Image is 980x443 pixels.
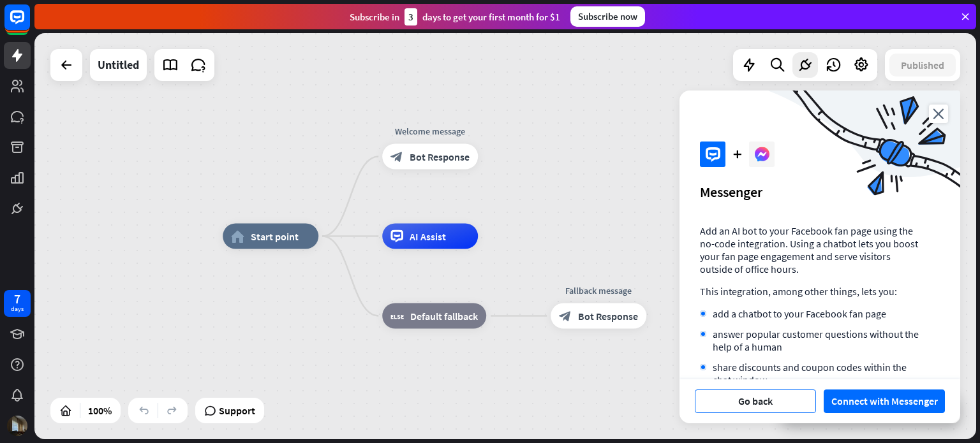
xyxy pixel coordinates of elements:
[410,150,470,163] span: Bot Response
[824,389,945,413] button: Connect with Messenger
[700,307,919,320] li: add a chatbot to your Facebook fan page
[559,310,572,323] i: block_bot_response
[570,6,645,27] div: Subscribe now
[11,305,24,314] div: days
[98,49,139,81] div: Untitled
[700,224,919,275] p: Add an AI bot to your Facebook fan page using the no-code integration. Using a chatbot lets you b...
[390,310,404,323] i: block_fallback
[410,230,446,243] span: AI Assist
[251,230,299,243] span: Start point
[695,389,816,413] button: Go back
[14,293,20,305] div: 7
[373,125,487,138] div: Welcome message
[700,183,940,201] div: Messenger
[219,400,255,421] span: Support
[10,5,48,43] button: Open LiveChat chat widget
[350,8,560,25] div: Subscribe in days to get your first month for $1
[4,290,31,317] a: 7 days
[700,361,919,386] li: share discounts and coupon codes within the chat window
[541,284,656,297] div: Fallback message
[700,328,919,353] li: answer popular customer questions without the help of a human
[405,8,417,25] div: 3
[578,310,638,323] span: Bot Response
[733,150,741,158] i: plus
[929,105,948,123] i: close
[410,310,478,323] span: Default fallback
[84,400,115,421] div: 100%
[889,54,956,76] button: Published
[700,285,919,298] p: This integration, among other things, lets you:
[231,230,244,243] i: home_2
[390,150,403,163] i: block_bot_response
